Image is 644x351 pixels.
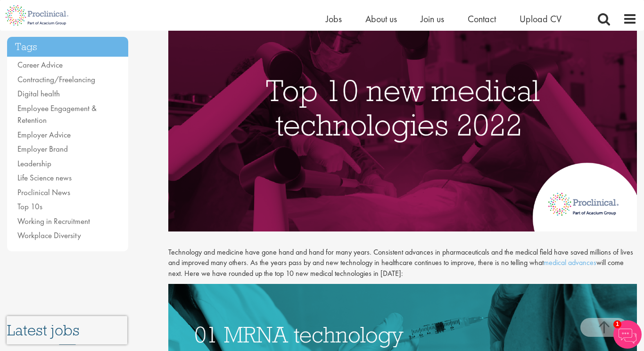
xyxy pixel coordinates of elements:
[17,158,51,169] a: Leadership
[17,60,63,70] a: Career Advice
[421,13,444,25] a: Join us
[17,129,71,140] a: Employer Advice
[365,13,397,25] a: About us
[613,320,621,328] span: 1
[7,37,128,57] h3: Tags
[17,88,60,99] a: Digital health
[326,13,342,25] a: Jobs
[17,172,72,183] a: Life Science news
[17,103,97,126] a: Employee Engagement & Retention
[544,257,596,267] a: medical advances
[17,216,90,226] a: Working in Recruitment
[7,316,127,344] iframe: reCAPTCHA
[613,320,642,349] img: Chatbot
[17,144,68,154] a: Employer Brand
[7,299,128,345] h3: Latest jobs
[468,13,496,25] a: Contact
[17,230,81,240] a: Workplace Diversity
[168,247,637,280] p: Technology and medicine have gone hand and hand for many years. Consistent advances in pharmaceut...
[17,74,95,85] a: Contracting/Freelancing
[520,13,561,25] a: Upload CV
[17,201,42,212] a: Top 10s
[17,187,70,197] a: Proclinical News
